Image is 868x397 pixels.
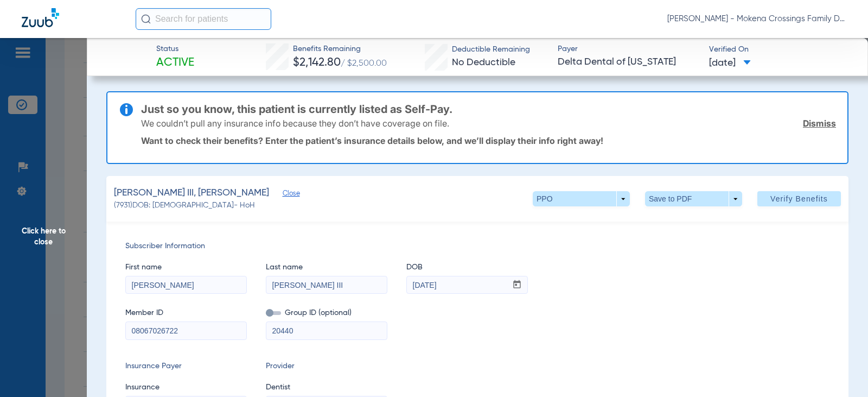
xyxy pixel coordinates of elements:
p: We couldn’t pull any insurance info because they don’t have coverage on file. [141,118,449,129]
span: [DATE] [709,56,751,70]
span: [PERSON_NAME] - Mokena Crossings Family Dental [667,14,846,24]
a: Dismiss [803,118,836,129]
button: Open calendar [507,276,528,294]
img: Search Icon [141,14,151,24]
span: Verify Benefits [770,194,828,203]
span: Dentist [266,382,387,393]
span: Insurance Payer [125,361,247,372]
span: Verified On [709,44,851,55]
p: Want to check their benefits? Enter the patient’s insurance details below, and we’ll display thei... [141,135,836,146]
img: info-icon [120,103,133,116]
input: Search for patients [136,8,271,30]
span: / $2,500.00 [341,59,387,68]
span: Benefits Remaining [293,43,387,55]
span: No Deductible [452,58,515,67]
span: Subscriber Information [125,241,829,252]
img: Zuub Logo [22,8,59,27]
span: Active [156,55,194,71]
span: Insurance [125,382,247,393]
span: (7931) DOB: [DEMOGRAPHIC_DATA] - HoH [114,200,255,211]
span: Close [283,190,292,200]
span: $2,142.80 [293,57,341,68]
span: [PERSON_NAME] III, [PERSON_NAME] [114,186,269,200]
span: DOB [406,262,528,273]
span: Provider [266,361,387,372]
button: Verify Benefits [757,191,841,206]
span: First name [125,262,247,273]
span: Delta Dental of [US_STATE] [558,55,699,69]
span: Group ID (optional) [266,307,387,319]
span: Deductible Remaining [452,44,530,55]
span: Last name [266,262,387,273]
span: Member ID [125,307,247,319]
span: Payer [558,43,699,55]
button: Save to PDF [645,191,742,206]
button: PPO [533,191,630,206]
span: Status [156,43,194,55]
h3: Just so you know, this patient is currently listed as Self-Pay. [141,104,836,115]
